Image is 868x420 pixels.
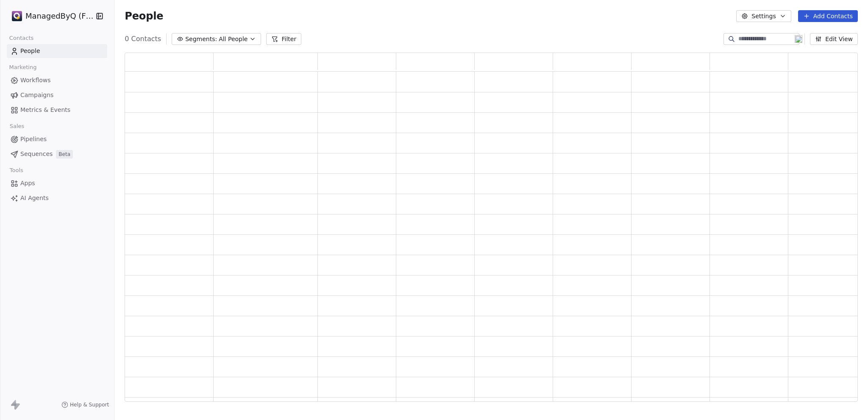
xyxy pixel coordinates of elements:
button: Add Contacts [798,10,858,22]
a: AI Agents [7,191,107,205]
span: Workflows [20,76,51,85]
span: People [20,47,40,56]
span: People [125,10,163,22]
img: 19.png [795,35,802,43]
a: Campaigns [7,88,107,102]
span: Help & Support [70,401,109,408]
span: Sequences [20,150,53,159]
span: Contacts [6,32,37,45]
a: Metrics & Events [7,103,107,117]
span: Pipelines [20,135,47,144]
a: Help & Support [61,401,109,408]
span: 0 Contacts [125,34,161,44]
button: Filter [266,33,301,45]
button: Edit View [810,33,858,45]
span: All People [219,35,248,44]
span: Apps [20,179,35,188]
a: Workflows [7,73,107,87]
span: Campaigns [20,91,53,100]
span: Sales [6,120,28,133]
a: Apps [7,176,107,190]
span: ManagedByQ (FZE) [25,11,94,22]
a: Pipelines [7,132,107,146]
a: SequencesBeta [7,147,107,161]
span: Beta [56,150,73,159]
img: Stripe.png [12,11,22,21]
div: grid [125,72,867,402]
span: AI Agents [20,194,49,203]
span: Marketing [6,61,40,74]
a: People [7,44,107,58]
button: Settings [736,10,791,22]
span: Tools [6,164,27,177]
span: Segments: [185,35,217,44]
button: ManagedByQ (FZE) [10,9,90,23]
span: Metrics & Events [20,106,70,114]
